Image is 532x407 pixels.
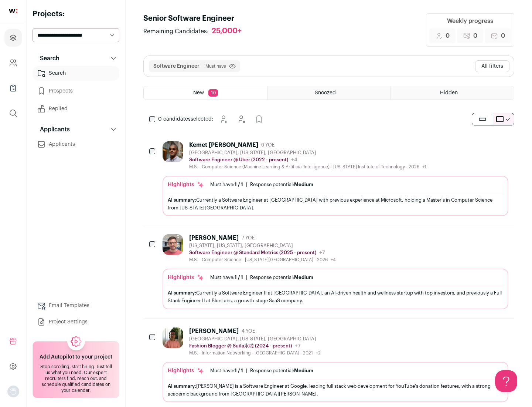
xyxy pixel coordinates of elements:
span: Remaining Candidates: [143,27,209,36]
p: Fashion Blogger @ Suila水啦 (2024 - present) [189,343,292,349]
div: Currently a Software Engineer II at [GEOGRAPHIC_DATA], an AI-driven health and wellness startup w... [168,289,503,305]
img: 92c6d1596c26b24a11d48d3f64f639effaf6bd365bf059bea4cfc008ddd4fb99.jpg [163,234,183,255]
span: 1 / 1 [235,182,243,187]
a: Hidden [391,86,514,100]
div: [GEOGRAPHIC_DATA], [US_STATE], [GEOGRAPHIC_DATA] [189,336,321,342]
button: All filters [475,60,509,72]
a: Company and ATS Settings [4,54,22,72]
div: [US_STATE], [US_STATE], [GEOGRAPHIC_DATA] [189,243,336,249]
h2: Add Autopilot to your project [40,353,112,361]
a: Search [33,66,119,81]
div: Currently a Software Engineer at [GEOGRAPHIC_DATA] with previous experience at Microsoft, holding... [168,196,503,212]
a: Kemet [PERSON_NAME] 6 YOE [GEOGRAPHIC_DATA], [US_STATE], [GEOGRAPHIC_DATA] Software Engineer @ Ub... [163,141,508,216]
div: Must have: [210,182,243,188]
span: 7 YOE [242,235,255,241]
img: 927442a7649886f10e33b6150e11c56b26abb7af887a5a1dd4d66526963a6550.jpg [163,141,183,162]
span: 6 YOE [261,142,274,148]
div: [PERSON_NAME] [189,234,239,242]
a: [PERSON_NAME] 7 YOE [US_STATE], [US_STATE], [GEOGRAPHIC_DATA] Software Engineer @ Standard Metric... [163,234,508,309]
div: 25,000+ [212,27,242,36]
span: 0 candidates [158,117,191,122]
span: 0 [446,31,450,40]
button: Hide [234,112,249,127]
button: Add to Prospects [252,112,266,127]
div: Response potential: [250,275,313,280]
div: Highlights [168,181,204,188]
span: New [193,90,204,95]
button: Applicants [33,122,119,137]
p: Search [35,54,59,63]
div: [GEOGRAPHIC_DATA], [US_STATE], [GEOGRAPHIC_DATA] [189,150,426,156]
span: +1 [422,165,426,169]
a: Add Autopilot to your project Stop scrolling, start hiring. Just tell us what you need. Our exper... [33,341,119,398]
span: +7 [319,250,325,255]
p: Applicants [35,125,70,134]
div: Highlights [168,367,204,374]
img: nopic.png [7,386,19,397]
span: 1 / 1 [235,368,243,373]
h1: Senior Software Engineer [143,13,249,24]
p: Software Engineer @ Uber (2022 - present) [189,157,288,163]
a: Company Lists [4,79,22,97]
div: M.S. - Information Networking - [GEOGRAPHIC_DATA] - 2021 [189,350,321,356]
a: Projects [4,29,22,47]
button: Search [33,51,119,66]
span: 10 [208,89,218,97]
p: Software Engineer @ Standard Metrics (2025 - present) [189,250,316,256]
div: Highlights [168,274,204,281]
a: [PERSON_NAME] 4 YOE [GEOGRAPHIC_DATA], [US_STATE], [GEOGRAPHIC_DATA] Fashion Blogger @ Suila水啦 (2... [163,327,508,402]
div: Weekly progress [447,17,493,26]
div: Kemet [PERSON_NAME] [189,141,258,149]
div: Response potential: [250,182,313,188]
span: selected: [158,115,213,123]
div: M.S. - Computer Science (Machine Learning & Artificial Intelligence) - [US_STATE] Institute of Te... [189,164,426,170]
a: Project Settings [33,314,119,329]
div: Response potential: [250,368,313,374]
span: +2 [316,351,321,355]
span: AI summary: [168,198,196,202]
span: 0 [473,31,477,40]
h2: Projects: [33,9,119,19]
iframe: Help Scout Beacon - Open [495,370,517,392]
ul: | [210,182,313,188]
span: Hidden [440,90,458,95]
a: Prospects [33,84,119,98]
div: Must have: [210,368,243,374]
a: Snoozed [267,86,391,100]
span: AI summary: [168,290,196,295]
div: [PERSON_NAME] [189,327,239,335]
button: Software Engineer [153,63,199,70]
span: AI summary: [168,384,196,388]
span: +4 [331,258,336,262]
img: wellfound-shorthand-0d5821cbd27db2630d0214b213865d53afaa358527fdda9d0ea32b1df1b89c2c.svg [9,9,17,13]
span: Medium [294,182,313,187]
button: Snooze [216,112,231,127]
ul: | [210,368,313,374]
a: Email Templates [33,298,119,313]
span: Must have [205,63,226,69]
button: Open dropdown [7,386,19,397]
div: [PERSON_NAME] is a Software Engineer at Google, leading full stack web development for YouTube's ... [168,382,503,398]
div: Must have: [210,275,243,280]
div: Stop scrolling, start hiring. Just tell us what you need. Our expert recruiters find, reach out, ... [37,364,115,393]
span: 1 / 1 [235,275,243,280]
span: 4 YOE [242,328,255,334]
span: 0 [501,31,505,40]
img: ebffc8b94a612106133ad1a79c5dcc917f1f343d62299c503ebb759c428adb03.jpg [163,327,183,348]
a: Replied [33,101,119,116]
span: Medium [294,275,313,280]
ul: | [210,275,313,280]
span: +4 [291,157,297,162]
div: M.S. - Computer Science - [US_STATE][GEOGRAPHIC_DATA] - 2026 [189,257,336,263]
span: Snoozed [315,90,336,95]
span: +7 [295,343,301,349]
span: Medium [294,368,313,373]
a: Applicants [33,137,119,152]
